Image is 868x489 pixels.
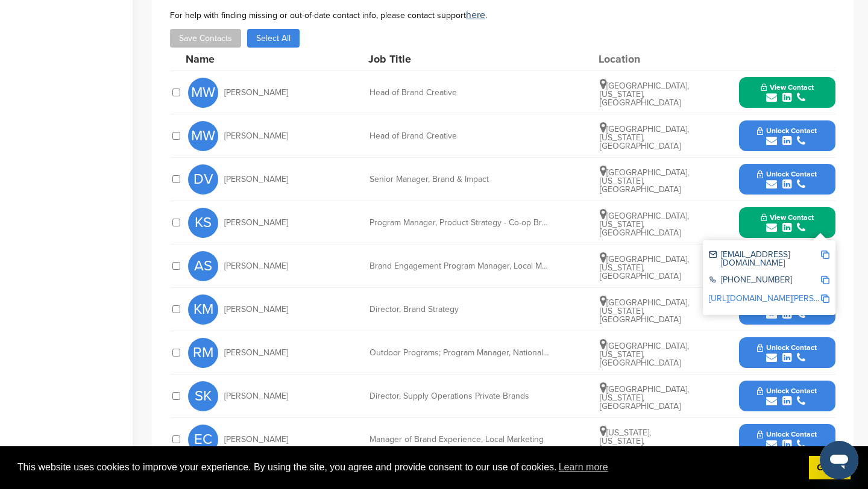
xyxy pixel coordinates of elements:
[170,10,835,20] div: For help with finding missing or out-of-date contact info, please contact support .
[600,384,689,411] span: [GEOGRAPHIC_DATA], [US_STATE], [GEOGRAPHIC_DATA]
[761,83,814,92] span: View Contact
[188,381,218,411] span: SK
[224,392,288,400] span: [PERSON_NAME]
[743,161,831,198] button: Unlock Contact
[600,124,689,151] span: [GEOGRAPHIC_DATA], [US_STATE], [GEOGRAPHIC_DATA]
[600,341,689,368] span: [GEOGRAPHIC_DATA], [US_STATE], [GEOGRAPHIC_DATA]
[757,387,817,395] span: Unlock Contact
[761,213,814,222] span: View Contact
[370,435,550,444] div: Manager of Brand Experience, Local Marketing
[820,441,858,479] iframe: Button to launch messaging window
[188,121,218,151] span: MW
[809,456,851,480] a: dismiss cookie message
[709,293,856,304] a: [URL][DOMAIN_NAME][PERSON_NAME]
[557,458,610,476] a: learn more about cookies
[170,29,241,48] button: Save Contacts
[188,338,218,368] span: RM
[247,29,300,48] button: Select All
[746,75,828,111] button: View Contact
[370,305,550,314] div: Director, Brand Strategy
[17,458,799,476] span: This website uses cookies to improve your experience. By using the site, you agree and provide co...
[370,132,550,140] div: Head of Brand Creative
[743,422,831,458] button: Unlock Contact
[186,54,318,64] div: Name
[600,81,689,108] span: [GEOGRAPHIC_DATA], [US_STATE], [GEOGRAPHIC_DATA]
[757,343,817,352] span: Unlock Contact
[188,425,218,455] span: EC
[224,349,288,357] span: [PERSON_NAME]
[224,132,288,140] span: [PERSON_NAME]
[599,54,689,64] div: Location
[224,89,288,97] span: [PERSON_NAME]
[188,78,218,108] span: MW
[600,254,689,281] span: [GEOGRAPHIC_DATA], [US_STATE], [GEOGRAPHIC_DATA]
[757,430,817,438] span: Unlock Contact
[224,219,288,227] span: [PERSON_NAME]
[370,392,550,400] div: Director, Supply Operations Private Brands
[743,118,831,154] button: Unlock Contact
[600,211,689,238] span: [GEOGRAPHIC_DATA], [US_STATE], [GEOGRAPHIC_DATA]
[370,219,550,227] div: Program Manager, Product Strategy - Co-op Brands at REI
[821,251,829,259] img: Copy
[224,262,288,270] span: [PERSON_NAME]
[600,297,689,325] span: [GEOGRAPHIC_DATA], [US_STATE], [GEOGRAPHIC_DATA]
[600,167,689,195] span: [GEOGRAPHIC_DATA], [US_STATE], [GEOGRAPHIC_DATA]
[188,294,218,325] span: KM
[821,276,829,284] img: Copy
[224,305,288,314] span: [PERSON_NAME]
[600,428,681,455] span: [US_STATE], [US_STATE], [GEOGRAPHIC_DATA]
[709,251,820,267] div: [EMAIL_ADDRESS][DOMAIN_NAME]
[743,335,831,371] button: Unlock Contact
[188,251,218,281] span: AS
[743,378,831,414] button: Unlock Contact
[370,349,550,357] div: Outdoor Programs; Program Manager, National Events and Brand Activation
[709,276,820,286] div: [PHONE_NUMBER]
[370,89,550,97] div: Head of Brand Creative
[370,175,550,184] div: Senior Manager, Brand & Impact
[821,294,829,303] img: Copy
[188,164,218,195] span: DV
[757,126,817,135] span: Unlock Contact
[188,208,218,238] span: KS
[368,54,549,64] div: Job Title
[746,205,828,241] button: View Contact
[224,435,288,444] span: [PERSON_NAME]
[370,262,550,270] div: Brand Engagement Program Manager, Local Marketing
[757,170,817,178] span: Unlock Contact
[224,175,288,184] span: [PERSON_NAME]
[466,9,485,21] a: here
